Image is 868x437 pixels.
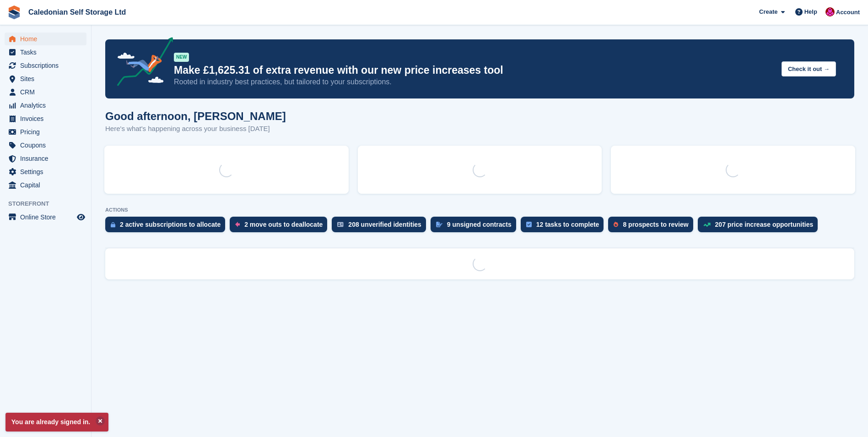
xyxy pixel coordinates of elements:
a: menu [5,33,86,45]
div: 12 tasks to complete [536,221,599,228]
a: 207 price increase opportunities [698,217,823,237]
span: Online Store [20,211,75,224]
span: Subscriptions [20,59,75,72]
a: menu [5,126,86,138]
p: ACTIONS [105,207,854,213]
a: Preview store [75,212,86,223]
span: Pricing [20,126,75,138]
span: Invoices [20,112,75,125]
img: price_increase_opportunities-93ffe204e8149a01c8c9dc8f82e8f89637d9d84a8eef4429ea346261dce0b2c0.svg [703,223,711,227]
span: CRM [20,86,75,98]
a: menu [5,165,86,178]
a: menu [5,211,86,224]
a: 2 move outs to deallocate [230,217,332,237]
span: Tasks [20,46,75,59]
p: You are already signed in. [5,413,108,432]
a: menu [5,46,86,59]
a: 2 active subscriptions to allocate [105,217,230,237]
a: menu [5,139,86,152]
span: Sites [20,72,75,85]
span: Help [804,7,817,16]
span: Capital [20,179,75,191]
a: menu [5,86,86,98]
a: 12 tasks to complete [521,217,609,237]
img: stora-icon-8386f47178a22dfd0bd8f6a31ec36ba5ce8667c1dd55bd0f319d3a0aa187defe.svg [7,5,21,19]
span: Settings [20,165,75,178]
div: 8 prospects to review [623,221,688,228]
p: Make £1,625.31 of extra revenue with our new price increases tool [174,64,774,77]
div: 207 price increase opportunities [715,221,814,228]
img: Donald Mathieson [825,7,835,16]
a: menu [5,112,86,125]
p: Rooted in industry best practices, but tailored to your subscriptions. [174,77,774,87]
span: Insurance [20,152,75,165]
a: menu [5,152,86,165]
a: 8 prospects to review [608,217,697,237]
div: 9 unsigned contracts [447,221,512,228]
a: 208 unverified identities [332,217,431,237]
img: active_subscription_to_allocate_icon-d502201f5373d7db506a760aba3b589e785aa758c864c3986d89f69b8ff3... [111,222,115,228]
span: Storefront [8,199,91,208]
div: 2 active subscriptions to allocate [120,221,221,228]
div: NEW [174,53,189,62]
img: task-75834270c22a3079a89374b754ae025e5fb1db73e45f91037f5363f120a921f8.svg [526,222,532,227]
span: Create [759,7,777,16]
h1: Good afternoon, [PERSON_NAME] [105,110,286,122]
button: Check it out → [782,61,836,76]
p: Here's what's happening across your business [DATE] [105,124,286,134]
img: contract_signature_icon-13c848040528278c33f63329250d36e43548de30e8caae1d1a13099fd9432cc5.svg [436,222,442,227]
a: menu [5,99,86,112]
img: prospect-51fa495bee0391a8d652442698ab0144808aea92771e9ea1ae160a38d050c398.svg [614,222,618,227]
a: menu [5,179,86,191]
a: Caledonian Self Storage Ltd [25,5,129,20]
img: price-adjustments-announcement-icon-8257ccfd72463d97f412b2fc003d46551f7dbcb40ab6d574587a9cd5c0d94... [109,37,173,89]
a: menu [5,72,86,85]
div: 2 move outs to deallocate [244,221,323,228]
img: move_outs_to_deallocate_icon-f764333ba52eb49d3ac5e1228854f67142a1ed5810a6f6cc68b1a99e826820c5.svg [235,222,240,227]
span: Analytics [20,99,75,112]
span: Account [836,8,860,17]
img: verify_identity-adf6edd0f0f0b5bbfe63781bf79b02c33cf7c696d77639b501bdc392416b5a36.svg [337,222,344,227]
div: 208 unverified identities [348,221,421,228]
a: 9 unsigned contracts [431,217,521,237]
span: Coupons [20,139,75,152]
span: Home [20,33,75,45]
a: menu [5,59,86,72]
